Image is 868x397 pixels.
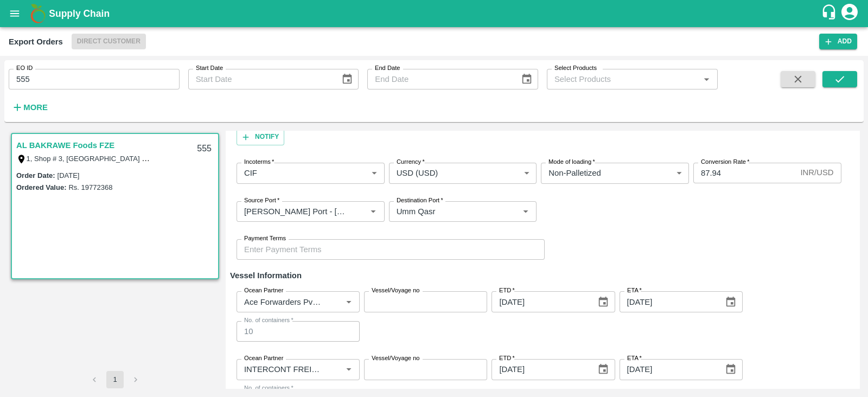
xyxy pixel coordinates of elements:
[516,69,537,89] button: Choose date
[492,291,589,312] input: Select Date
[701,158,749,167] label: Conversion Rate
[519,204,533,219] button: Open
[244,316,293,325] label: No. of containers
[620,359,717,380] input: Select Date
[840,2,859,25] div: account of current user
[244,384,293,393] label: No. of containers
[190,136,218,162] div: 555
[397,196,443,205] label: Destination Port
[499,286,515,295] label: ETD
[2,1,27,26] button: open drawer
[372,354,420,363] label: Vessel/Voyage no
[372,286,420,295] label: Vessel/Voyage no
[699,72,713,86] button: Open
[244,158,274,167] label: Incoterms
[240,362,324,376] input: Select Ocean Partner
[244,167,257,179] p: CIF
[237,129,284,145] button: Notify
[196,64,223,73] label: Start Date
[240,294,324,309] input: Select Ocean Partner
[548,158,595,167] label: Mode of loading
[342,362,356,376] button: Open
[492,359,589,380] input: Select Date
[23,103,48,112] strong: More
[342,295,356,309] button: Open
[16,64,33,73] label: EO ID
[9,98,50,117] button: More
[106,371,124,388] button: page 1
[397,167,438,179] p: USD (USD)
[49,6,821,21] a: Supply Chain
[819,34,857,49] button: Add
[237,239,545,260] input: Enter Payment Terms
[397,158,425,167] label: Currency
[548,167,601,179] p: Non-Palletized
[367,69,512,89] input: End Date
[593,292,614,312] button: Choose date, selected date is Sep 14, 2025
[240,204,349,219] input: Select Source port
[9,35,63,49] div: Export Orders
[68,183,112,191] label: Rs. 19772368
[720,292,741,312] button: Choose date, selected date is Sep 14, 2025
[84,371,146,388] nav: pagination navigation
[366,204,380,219] button: Open
[244,354,283,363] label: Ocean Partner
[27,154,353,163] label: 1, Shop # 3, [GEOGRAPHIC_DATA] – central fruits and vegetables market, , , , , [GEOGRAPHIC_DATA]
[720,359,741,380] button: Choose date, selected date is Sep 14, 2025
[593,359,614,380] button: Choose date, selected date is Sep 14, 2025
[237,321,360,342] input: Enter
[58,171,80,180] label: [DATE]
[16,183,66,191] label: Ordered Value:
[392,204,502,219] input: Select Destination port
[9,69,180,89] input: Enter EO ID
[16,171,55,180] label: Order Date :
[244,286,283,295] label: Ocean Partner
[244,196,279,205] label: Source Port
[499,354,515,363] label: ETD
[188,69,333,89] input: Start Date
[554,64,597,73] label: Select Products
[337,69,358,89] button: Choose date
[16,138,114,152] a: AL BAKRAWE Foods FZE
[27,3,49,24] img: logo
[821,4,840,23] div: customer-support
[620,291,717,312] input: Select Date
[244,234,286,243] label: Payment Terms
[627,286,642,295] label: ETA
[49,8,110,19] b: Supply Chain
[375,64,400,73] label: End Date
[550,72,697,86] input: Select Products
[230,271,302,280] strong: Vessel Information
[627,354,642,363] label: ETA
